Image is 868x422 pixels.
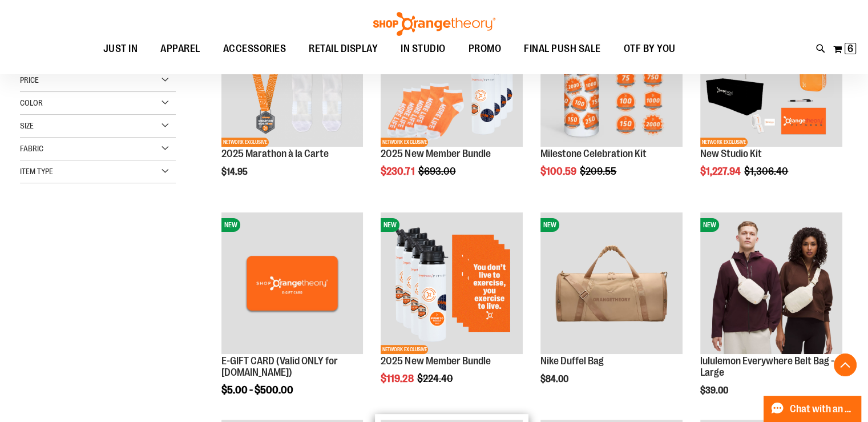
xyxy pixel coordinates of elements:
span: $1,227.94 [700,166,742,177]
img: Shop Orangetheory [372,12,497,36]
span: $209.55 [580,166,618,177]
span: NEW [700,218,719,232]
button: Back To Top [834,353,857,376]
img: Milestone Celebration Kit [540,5,683,147]
span: NEW [381,218,399,232]
span: NEW [540,218,559,232]
span: NETWORK EXCLUSIVE [700,138,748,147]
a: Nike Duffel BagNEW [540,212,683,356]
span: RETAIL DISPLAY [309,36,378,62]
button: Chat with an Expert [764,396,862,422]
a: New Studio KitNEWNETWORK EXCLUSIVE [700,5,842,148]
span: $693.00 [418,166,457,177]
span: $1,306.40 [744,166,790,177]
img: E-GIFT CARD (Valid ONLY for ShopOrangetheory.com) [221,212,364,355]
span: NEW [221,218,240,232]
img: lululemon Everywhere Belt Bag - Large [700,212,842,355]
img: 2025 Marathon à la Carte [221,5,364,147]
img: New Studio Kit [700,5,842,147]
span: ACCESSORIES [223,36,286,62]
a: Nike Duffel Bag [540,355,604,367]
a: Milestone Celebration KitNEW [540,5,683,148]
a: 2025 New Member Bundle [381,355,490,367]
a: 2025 New Member Bundle [381,148,490,159]
span: JUST IN [103,36,138,62]
span: $100.59 [540,166,578,177]
span: NETWORK EXCLUSIVE [381,345,428,354]
span: $39.00 [700,385,730,396]
span: $84.00 [540,374,570,384]
span: $230.71 [381,166,416,177]
a: lululemon Everywhere Belt Bag - LargeNEW [700,212,842,356]
div: product [375,207,528,414]
span: Chat with an Expert [790,404,854,415]
span: Item Type [20,167,53,176]
span: $119.28 [381,373,415,384]
span: OTF BY YOU [624,36,676,62]
a: 2025 New Member BundleNEWNETWORK EXCLUSIVE [381,212,523,356]
span: $14.95 [221,167,249,177]
span: $5.00 - $500.00 [221,384,293,396]
span: NETWORK EXCLUSIVE [221,138,269,147]
a: E-GIFT CARD (Valid ONLY for [DOMAIN_NAME]) [221,355,338,378]
span: Price [20,75,39,85]
span: NETWORK EXCLUSIVE [381,138,428,147]
span: Size [20,121,34,130]
span: Color [20,98,43,107]
a: 2025 New Member BundleNEWNETWORK EXCLUSIVE [381,5,523,148]
div: product [535,207,688,414]
span: Fabric [20,144,43,153]
a: lululemon Everywhere Belt Bag - Large [700,355,834,378]
img: 2025 New Member Bundle [381,212,523,355]
span: IN STUDIO [401,36,446,62]
span: FINAL PUSH SALE [524,36,601,62]
span: PROMO [469,36,502,62]
img: 2025 New Member Bundle [381,5,523,147]
a: E-GIFT CARD (Valid ONLY for ShopOrangetheory.com)NEW [221,212,364,356]
a: Milestone Celebration Kit [540,148,647,159]
span: 6 [847,43,853,54]
a: 2025 Marathon à la Carte [221,148,329,159]
a: New Studio Kit [700,148,762,159]
a: 2025 Marathon à la CarteNEWNETWORK EXCLUSIVE [221,5,364,148]
img: Nike Duffel Bag [540,212,683,355]
span: APPAREL [160,36,200,62]
span: $224.40 [417,373,454,384]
